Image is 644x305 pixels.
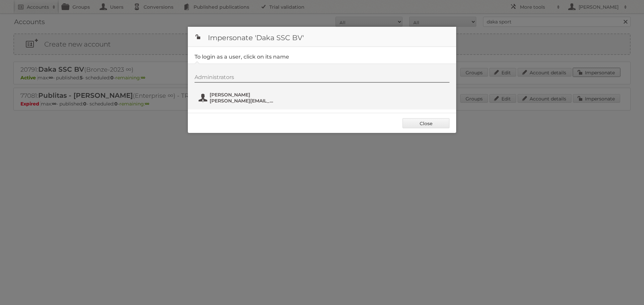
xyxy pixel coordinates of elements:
button: [PERSON_NAME] [PERSON_NAME][EMAIL_ADDRESS][DOMAIN_NAME] [198,91,277,104]
h1: Impersonate 'Daka SSC BV' [188,27,456,47]
span: [PERSON_NAME][EMAIL_ADDRESS][DOMAIN_NAME] [210,98,275,104]
div: Administrators [195,74,449,83]
a: Close [402,118,449,128]
legend: To login as a user, click on its name [195,54,289,60]
span: [PERSON_NAME] [210,92,275,98]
